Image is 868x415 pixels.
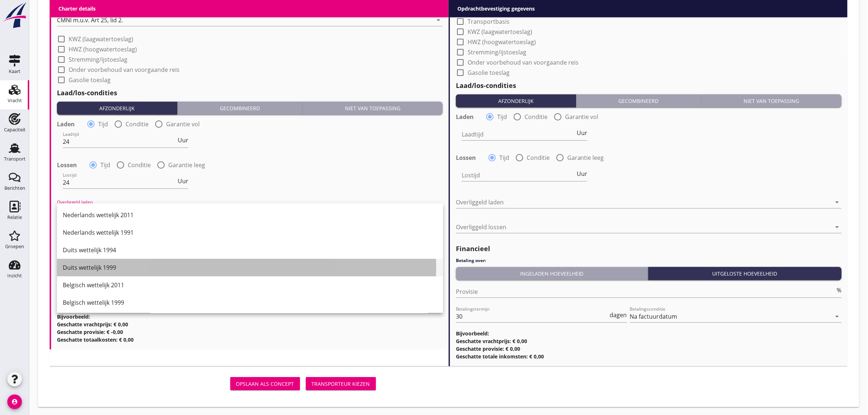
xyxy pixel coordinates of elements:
[468,59,579,66] label: Onder voorbehoud van voorgaande reis
[57,120,75,128] strong: Laden
[456,345,842,353] h3: Geschatte provisie: € 0,00
[69,35,133,43] label: KWZ (laagwatertoeslag)
[57,313,443,320] h3: Bijvoorbeeld:
[69,76,111,84] label: Gasolie toeslag
[4,186,25,191] div: Berichten
[7,273,22,278] div: Inzicht
[468,28,532,35] label: KWZ (laagwatertoeslag)
[57,336,443,343] h3: Geschatte totaalkosten: € 0,00
[456,154,476,161] strong: Lossen
[63,246,437,254] div: Duits wettelijk 1994
[468,38,536,46] label: HWZ (hoogwatertoeslag)
[100,161,110,169] label: Tijd
[565,113,599,120] label: Garantie vol
[456,113,474,120] strong: Laden
[230,377,300,390] button: Opslaan als concept
[63,228,437,237] div: Nederlands wettelijk 1991
[57,88,443,98] h2: Laad/los-condities
[456,257,842,264] h4: Betaling over:
[468,8,536,15] label: Verzekering schip vereist
[7,395,22,409] i: account_circle
[577,130,587,136] span: Uur
[456,330,842,337] h3: Bijvoorbeeld:
[178,137,188,143] span: Uur
[576,94,702,107] button: Gecombineerd
[459,97,573,105] div: Afzonderlijk
[63,298,437,307] div: Belgisch wettelijk 1999
[57,320,443,328] h3: Geschatte vrachtprijs: € 0,00
[702,94,842,107] button: Niet van toepassing
[128,161,151,169] label: Conditie
[462,128,575,140] input: Laadtijd
[456,337,842,345] h3: Geschatte vrachtprijs: € 0,00
[303,101,443,115] button: Niet van toepassing
[462,169,575,181] input: Lostijd
[177,101,303,115] button: Gecombineerd
[833,198,842,207] i: arrow_drop_down
[8,98,22,103] div: Vracht
[648,267,842,280] button: Uitgeloste hoeveelheid
[236,380,294,388] div: Opslaan als concept
[468,49,526,56] label: Stremming/ijstoeslag
[69,56,127,63] label: Stremming/ijstoeslag
[166,120,200,128] label: Garantie vol
[468,69,510,76] label: Gasolie toeslag
[306,104,440,112] div: Niet van toepassing
[63,177,176,188] input: Lostijd
[704,97,839,105] div: Niet van toepassing
[63,211,437,219] div: Nederlands wettelijk 2011
[497,113,507,120] label: Tijd
[608,312,627,318] div: dagen
[456,267,648,280] button: Ingeladen hoeveelheid
[836,287,842,293] div: %
[63,281,437,289] div: Belgisch wettelijk 2011
[98,120,108,128] label: Tijd
[567,154,604,161] label: Garantie leeg
[69,46,137,53] label: HWZ (hoogwatertoeslag)
[651,270,839,277] div: Uitgeloste hoeveelheid
[69,66,180,73] label: Onder voorbehoud van voorgaande reis
[456,286,836,297] input: Provisie
[456,353,842,360] h3: Geschatte totale inkomsten: € 0,00
[579,97,698,105] div: Gecombineerd
[525,113,548,120] label: Conditie
[312,380,370,388] div: Transporteur kiezen
[126,120,149,128] label: Conditie
[180,104,299,112] div: Gecombineerd
[178,178,188,184] span: Uur
[57,101,177,115] button: Afzonderlijk
[468,18,510,25] label: Transportbasis
[499,154,509,161] label: Tijd
[5,244,24,249] div: Groepen
[7,215,22,220] div: Relatie
[57,161,77,169] strong: Lossen
[527,154,550,161] label: Conditie
[456,81,842,91] h2: Laad/los-condities
[168,161,205,169] label: Garantie leeg
[63,263,437,272] div: Duits wettelijk 1999
[69,0,111,8] label: Transportbasis
[4,157,26,161] div: Transport
[577,171,587,177] span: Uur
[60,104,174,112] div: Afzonderlijk
[630,313,677,320] div: Na factuurdatum
[456,311,608,322] input: Betalingstermijn
[306,377,376,390] button: Transporteur kiezen
[63,136,176,147] input: Laadtijd
[456,244,842,254] h2: Financieel
[1,2,28,29] img: logo-small.a267ee39.svg
[833,312,842,321] i: arrow_drop_down
[434,16,443,24] i: arrow_drop_down
[9,69,20,74] div: Kaart
[833,223,842,231] i: arrow_drop_down
[456,94,576,107] button: Afzonderlijk
[459,270,645,277] div: Ingeladen hoeveelheid
[57,328,443,336] h3: Geschatte provisie: € -0,00
[57,17,123,23] div: CMNI m.u.v. Art 25, lid 2.
[4,127,26,132] div: Capaciteit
